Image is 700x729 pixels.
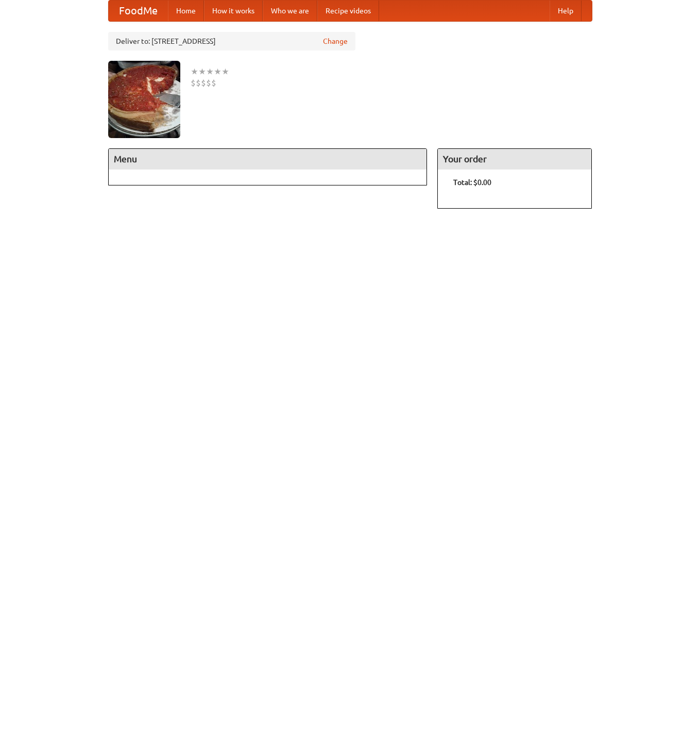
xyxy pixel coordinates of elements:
li: $ [211,77,216,89]
li: $ [201,77,206,89]
a: Home [168,1,204,21]
li: ★ [214,66,221,77]
h4: Your order [438,149,591,169]
li: ★ [191,66,198,77]
a: Help [550,1,582,21]
a: FoodMe [109,1,168,21]
div: Deliver to: [STREET_ADDRESS] [108,32,355,50]
li: $ [196,77,201,89]
li: ★ [198,66,206,77]
li: $ [191,77,196,89]
h4: Menu [109,149,427,169]
li: $ [206,77,211,89]
b: Total: $0.00 [453,178,491,187]
a: Recipe videos [317,1,379,21]
img: angular.jpg [108,61,180,138]
li: ★ [221,66,229,77]
a: How it works [204,1,263,21]
a: Change [323,36,348,46]
a: Who we are [263,1,317,21]
li: ★ [206,66,214,77]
